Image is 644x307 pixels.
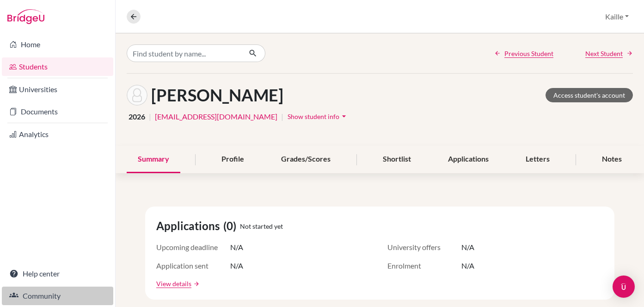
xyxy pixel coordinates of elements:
span: | [281,111,283,122]
span: Not started yet [240,221,283,231]
div: Grades/Scores [270,146,342,173]
div: Applications [437,146,500,173]
a: Access student's account [546,88,633,102]
div: Letters [515,146,561,173]
span: Show student info [288,113,339,120]
span: 2026 [129,111,145,122]
a: Next Student [585,49,633,58]
a: Students [2,57,113,76]
a: Previous Student [494,49,553,58]
div: Summary [127,146,180,173]
div: Profile [210,146,255,173]
a: Analytics [2,125,113,144]
span: N/A [461,260,474,271]
span: Next Student [585,49,623,58]
span: N/A [461,242,474,253]
span: Applications [156,218,223,234]
img: Jiayi Xu's avatar [127,85,147,106]
a: [EMAIL_ADDRESS][DOMAIN_NAME] [155,111,277,122]
h1: [PERSON_NAME] [151,85,283,105]
span: Enrolment [387,260,461,271]
span: (0) [223,218,240,234]
a: Universities [2,80,113,99]
span: N/A [230,260,243,271]
a: Help center [2,264,113,283]
a: Documents [2,102,113,121]
input: Find student by name... [127,44,241,62]
i: arrow_drop_down [339,112,349,121]
a: arrow_forward [191,281,200,287]
a: Community [2,287,113,305]
span: Application sent [156,260,230,271]
img: Bridge-U [7,9,44,24]
div: Notes [591,146,633,173]
a: Home [2,35,113,54]
div: Open Intercom Messenger [613,276,635,298]
a: View details [156,279,191,288]
span: Previous Student [504,49,553,58]
span: N/A [230,242,243,253]
button: Kaille [601,8,633,25]
span: University offers [387,242,461,253]
span: | [149,111,151,122]
button: Show student infoarrow_drop_down [287,109,349,124]
div: Shortlist [372,146,422,173]
span: Upcoming deadline [156,242,230,253]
